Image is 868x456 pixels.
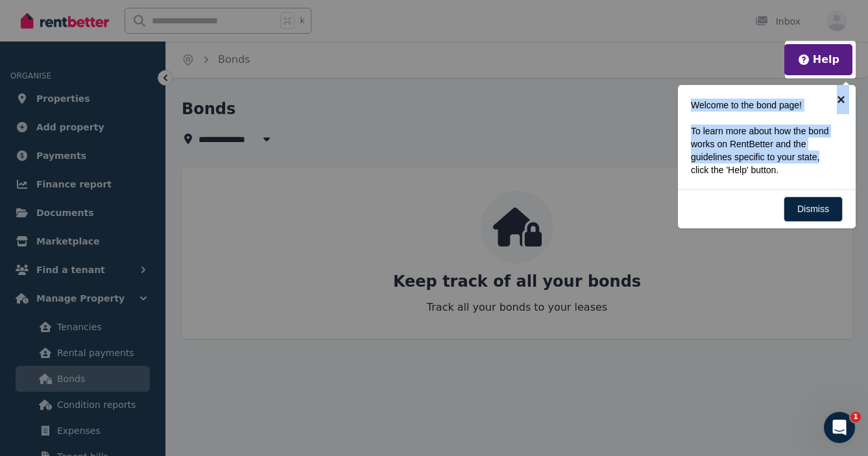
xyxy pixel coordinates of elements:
button: Help [797,52,839,67]
p: To learn more about how the bond works on RentBetter and the guidelines specific to your state, c... [691,125,835,176]
span: 1 [850,412,861,422]
a: × [826,85,856,114]
iframe: Intercom live chat [824,412,855,443]
a: Dismiss [784,197,843,222]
